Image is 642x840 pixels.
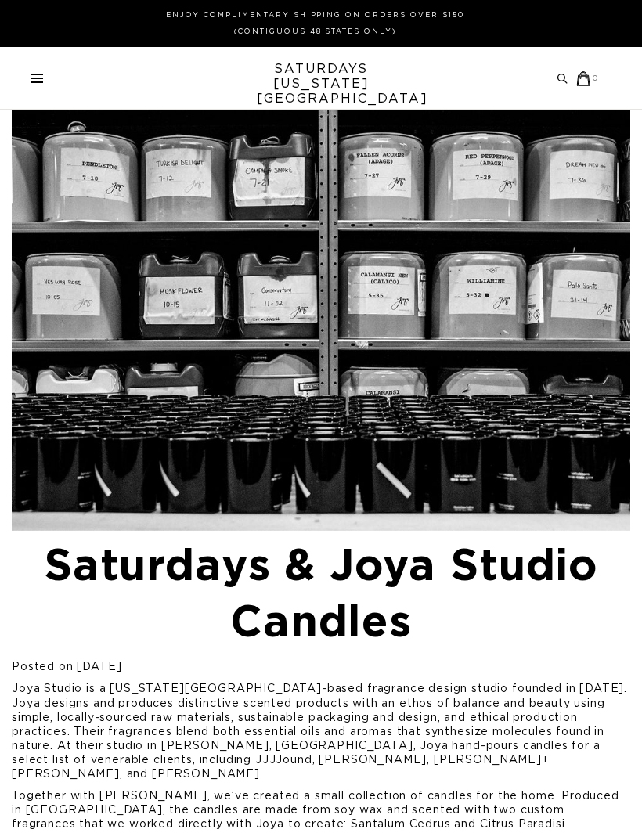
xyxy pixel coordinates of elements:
[257,62,386,106] a: SATURDAYS[US_STATE][GEOGRAPHIC_DATA]
[12,110,630,531] img: Saturdays & Joya Studio Candles
[38,9,593,21] p: Enjoy Complimentary Shipping on Orders Over $150
[576,71,599,86] a: 0
[12,682,630,781] p: Joya Studio is a [US_STATE][GEOGRAPHIC_DATA]-based fragrance design studio founded in [DATE]. Joy...
[12,539,630,653] h2: Saturdays & Joya Studio Candles
[12,789,630,832] p: Together with [PERSON_NAME], we’ve created a small collection of candles for the home. Produced i...
[38,26,593,38] p: (Contiguous 48 States Only)
[593,75,599,82] small: 0
[12,660,630,674] div: Posted on [DATE]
